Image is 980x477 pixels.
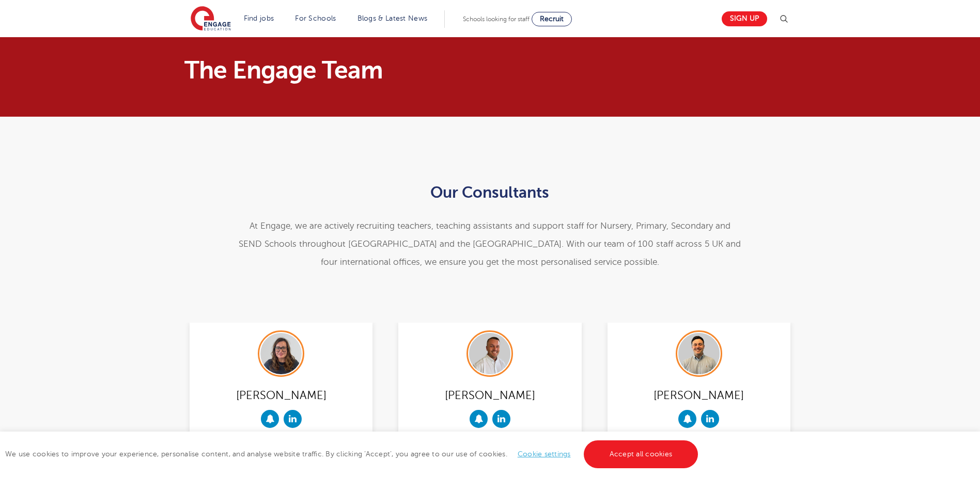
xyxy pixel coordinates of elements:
a: For Schools [295,14,336,22]
a: Cookie settings [518,450,571,458]
a: Find jobs [244,14,274,22]
span: Recruit [540,15,564,23]
p: At Engage, w [237,217,743,271]
h2: Our Consultants [237,184,743,201]
a: Accept all cookies [584,440,698,468]
h1: The Engage Team [184,58,587,83]
span: e are actively recruiting teachers, teaching assistants and support staff for Nursery, Primary, S... [239,221,741,267]
a: Recruit [532,12,572,26]
span: We use cookies to improve your experience, personalise content, and analyse website traffic. By c... [5,450,701,458]
span: Schools looking for staff [463,15,530,23]
div: [PERSON_NAME] [615,385,783,405]
div: [PERSON_NAME] [406,385,573,405]
div: [PERSON_NAME] [197,385,365,405]
a: Blogs & Latest News [357,14,428,22]
img: Engage Education [191,6,231,32]
a: Sign up [722,11,767,26]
